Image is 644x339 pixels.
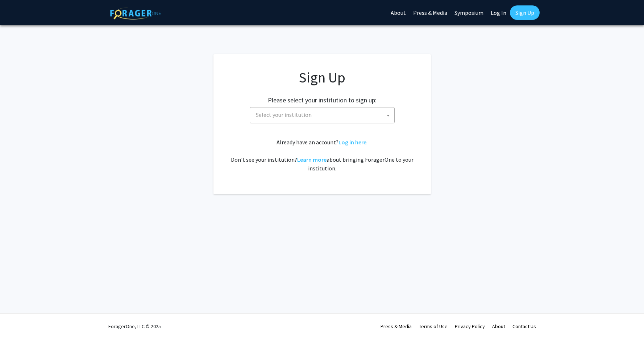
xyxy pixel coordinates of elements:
[419,323,448,330] a: Terms of Use
[228,138,416,173] div: Already have an account? . Don't see your institution? about bringing ForagerOne to your institut...
[512,323,536,330] a: Contact Us
[297,156,327,163] a: Learn more about bringing ForagerOne to your institution
[110,7,161,20] img: ForagerOne Logo
[256,111,312,118] span: Select your institution
[253,107,394,122] span: Select your institution
[455,323,485,330] a: Privacy Policy
[510,5,540,20] a: Sign Up
[338,139,366,146] a: Log in here
[268,96,377,104] h2: Please select your institution to sign up:
[381,323,412,330] a: Press & Media
[228,69,416,86] h1: Sign Up
[492,323,505,330] a: About
[250,107,395,123] span: Select your institution
[108,314,161,339] div: ForagerOne, LLC © 2025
